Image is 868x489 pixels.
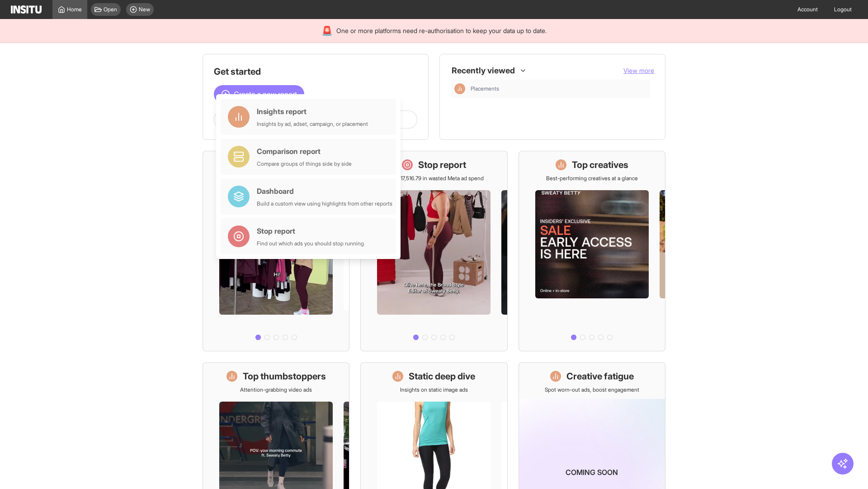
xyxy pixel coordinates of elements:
a: Stop reportSave £17,516.79 in wasted Meta ad spend [360,151,507,351]
div: Comparison report [257,146,352,157]
a: Top creativesBest-performing creatives at a glance [519,151,665,351]
div: Build a custom view using highlights from other reports [257,200,392,207]
img: Logo [11,5,42,14]
h1: Stop report [418,158,466,171]
p: Save £17,516.79 in wasted Meta ad spend [384,175,484,182]
span: One or more platforms need re-authorisation to keep your data up to date. [336,26,547,35]
h1: Top thumbstoppers [243,370,326,383]
h1: Top creatives [572,158,628,171]
button: Create a new report [214,85,304,103]
div: Insights [454,83,465,94]
button: View more [623,66,654,75]
a: What's live nowSee all active ads instantly [203,151,349,351]
div: Insights by ad, adset, campaign, or placement [257,120,368,128]
div: Insights report [257,106,368,117]
p: Attention-grabbing video ads [240,386,312,393]
span: Placements [471,85,499,92]
span: View more [623,67,654,74]
span: Open [104,6,117,13]
div: Stop report [257,225,364,236]
span: Create a new report [234,89,297,100]
span: Home [67,6,82,13]
p: Insights on static image ads [400,386,468,393]
span: Placements [471,85,647,92]
div: 🚨 [321,24,333,37]
div: Find out which ads you should stop running [257,240,364,247]
div: Compare groups of things side by side [257,160,352,168]
h1: Get started [214,65,417,78]
span: New [139,6,150,13]
div: Dashboard [257,186,392,197]
p: Best-performing creatives at a glance [546,175,638,182]
h1: Static deep dive [409,370,475,383]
